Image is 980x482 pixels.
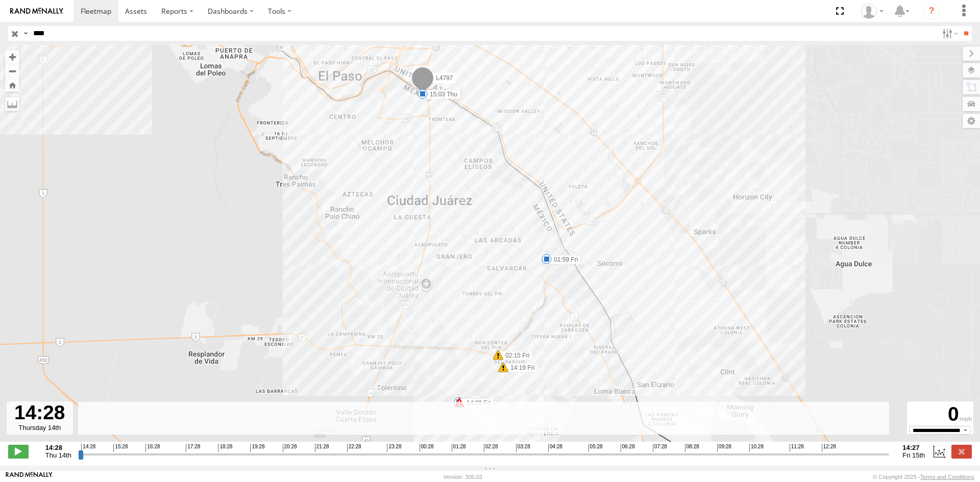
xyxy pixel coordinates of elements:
span: 23:28 [387,444,401,452]
span: 19:28 [250,444,264,452]
span: 11:28 [790,444,804,452]
span: Thu 14th Aug 2025 [45,451,71,459]
label: 02:15 Fri [498,351,532,360]
strong: 14:27 [902,444,925,451]
span: 21:28 [315,444,329,452]
label: 15:03 Thu [423,90,460,99]
button: Zoom in [5,50,19,64]
div: Jorge Gomez [857,4,887,19]
span: 05:28 [589,444,603,452]
label: Search Query [21,26,30,41]
label: Measure [5,97,19,111]
span: 08:28 [685,444,699,452]
label: Close [951,445,972,458]
label: Play/Stop [8,445,29,458]
label: Map Settings [963,114,980,128]
span: 07:28 [653,444,667,452]
img: rand-logo.svg [10,8,63,15]
strong: 14:28 [45,444,71,451]
span: 17:28 [186,444,200,452]
span: 16:28 [145,444,160,452]
label: 14:19 Fri [503,363,537,372]
button: Zoom Home [5,78,19,92]
span: 14:28 [81,444,95,452]
span: 20:28 [283,444,297,452]
a: Terms and Conditions [920,474,974,480]
span: 03:28 [516,444,530,452]
label: 14:08 Fri [459,398,494,408]
span: 09:28 [717,444,731,452]
a: Visit our Website [6,472,53,482]
label: 01:59 Fri [547,255,581,264]
span: 10:28 [749,444,764,452]
div: 0 [909,403,972,426]
span: L4797 [436,74,453,81]
div: © Copyright 2025 - [873,474,974,480]
span: 06:28 [621,444,635,452]
span: 02:28 [484,444,498,452]
span: 04:28 [548,444,562,452]
button: Zoom out [5,64,19,78]
span: 00:28 [420,444,434,452]
i: ? [923,3,940,19]
span: Fri 15th Aug 2025 [902,451,925,459]
span: 22:28 [347,444,361,452]
span: 15:28 [113,444,128,452]
label: Search Filter Options [938,26,960,41]
span: 18:28 [218,444,232,452]
div: 7 [454,397,464,407]
span: 01:28 [452,444,466,452]
div: Version: 305.03 [444,474,482,480]
span: 12:28 [822,444,836,452]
